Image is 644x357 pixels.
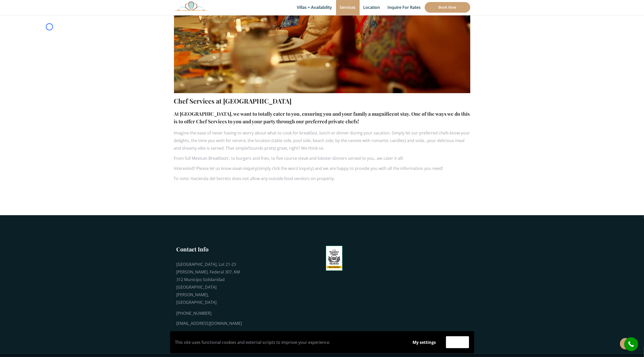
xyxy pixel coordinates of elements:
a: call [624,337,638,351]
h3: Contact Info [177,245,242,253]
p: Imagine the ease of never having to worry about what to cook for breakfast, lunch or dinner durin... [174,129,470,152]
span: Sounds pretty great, right? We think so. [249,145,325,151]
a: an inquiry [238,165,257,171]
p: From full Mexican Breakfasts’, to burgers and fries, to five course steak and lobster dinners ser... [174,154,470,162]
div: [PHONE_NUMBER] [177,309,242,317]
p: To note: Hacienda del Secreto does not allow any outside food vendors on property. [174,175,470,182]
button: My settings [408,336,441,348]
button: Accept [446,336,469,348]
div: [GEOGRAPHIC_DATA], Lot 21-23 [PERSON_NAME]. Federal 307, KM 312 Municipo Solidaridad [GEOGRAPHIC_... [177,261,242,306]
i: call [626,339,637,350]
p: This site uses functional cookies and external scripts to improve your experience. [175,339,403,346]
img: Awesome Logo [174,1,208,11]
div: [EMAIL_ADDRESS][DOMAIN_NAME] [177,320,242,327]
h2: Chef Services at [GEOGRAPHIC_DATA] [174,96,470,106]
img: Tripadvisor [326,246,343,271]
a: Book Now [425,2,470,13]
h4: At [GEOGRAPHIC_DATA], we want to totally cater to you, ensuring you and your family a magnificent... [174,110,470,125]
p: Interested? Please let us know via (simply click the word inquiry) and we are happy to provide yo... [174,165,470,172]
